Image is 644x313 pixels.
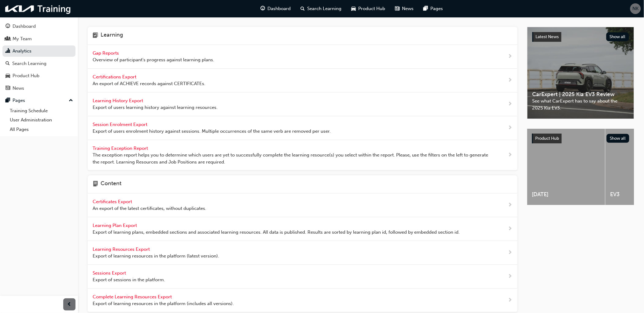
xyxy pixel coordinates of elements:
span: search-icon [301,5,305,13]
a: Gap Reports Overview of participant's progress against learning plans.next-icon [88,45,517,69]
span: next-icon [508,273,513,280]
span: search-icon [6,61,10,67]
a: Analytics [2,45,75,57]
div: News [13,85,24,92]
span: Gap Reports [93,50,120,56]
span: Learning History Export [93,98,144,103]
span: Pages [431,5,443,12]
a: Product HubShow all [532,134,629,143]
a: car-iconProduct Hub [347,2,390,15]
a: All Pages [7,125,75,134]
span: Export of learning plans, embedded sections and associated learning resources. All data is publis... [93,229,460,236]
button: Show all [607,134,630,143]
span: guage-icon [6,24,10,29]
a: My Team [2,33,75,45]
span: next-icon [508,151,513,159]
span: See what CarExpert has to say about the 2025 Kia EV3. [532,98,629,111]
a: news-iconNews [390,2,419,15]
span: next-icon [508,100,513,108]
span: Sessions Export [93,270,127,276]
span: [DATE] [532,191,600,198]
div: Search Learning [12,60,46,67]
a: Session Enrolment Export Export of users enrolment history against sessions. Multiple occurrences... [88,116,517,140]
span: Export of users enrolment history against sessions. Multiple occurrences of the same verb are rem... [93,128,331,135]
a: User Administration [7,115,75,125]
a: News [2,83,75,94]
span: Complete Learning Resources Export [93,294,173,300]
span: pages-icon [424,5,428,13]
a: Search Learning [2,58,75,69]
span: pages-icon [6,98,10,103]
span: next-icon [508,297,513,304]
a: Learning History Export Export of users learning history against learning resources.next-icon [88,92,517,116]
span: Export of users learning history against learning resources. [93,104,218,111]
button: NK [630,3,641,14]
span: NK [633,5,639,12]
a: guage-iconDashboard [256,2,296,15]
span: prev-icon [67,301,72,308]
span: Export of learning resources in the platform (includes all versions). [93,300,234,307]
div: My Team [13,35,32,42]
span: Product Hub [535,136,559,141]
span: Export of learning resources in the platform (latest version). [93,253,219,260]
span: Dashboard [268,5,291,12]
span: Product Hub [359,5,385,12]
a: Latest NewsShow allCarExpert | 2025 Kia EV3 ReviewSee what CarExpert has to say about the 2025 Ki... [527,27,634,119]
span: News [402,5,414,12]
span: Overview of participant's progress against learning plans. [93,56,214,63]
a: Complete Learning Resources Export Export of learning resources in the platform (includes all ver... [88,289,517,312]
span: learning-icon [93,32,98,40]
div: Product Hub [13,72,39,79]
button: Pages [2,95,75,106]
span: Learning Resources Export [93,246,151,252]
span: page-icon [93,180,98,188]
span: Export of sessions in the platform. [93,276,165,283]
span: news-icon [395,5,400,13]
span: Search Learning [307,5,342,12]
span: next-icon [508,77,513,84]
div: Pages [13,97,25,104]
a: Training Schedule [7,106,75,116]
span: An export of ACHIEVE records against CERTIFICATEs. [93,80,205,87]
span: next-icon [508,53,513,60]
a: Dashboard [2,21,75,32]
span: guage-icon [261,5,265,13]
a: pages-iconPages [419,2,448,15]
a: Learning Plan Export Export of learning plans, embedded sections and associated learning resource... [88,217,517,241]
a: Certifications Export An export of ACHIEVE records against CERTIFICATEs.next-icon [88,69,517,92]
span: next-icon [508,124,513,132]
div: Dashboard [13,23,36,30]
span: Certificates Export [93,199,133,204]
span: Certifications Export [93,74,138,80]
span: Learning Plan Export [93,223,138,228]
span: Training Exception Report [93,146,149,151]
span: Session Enrolment Export [93,122,149,127]
a: Learning Resources Export Export of learning resources in the platform (latest version).next-icon [88,241,517,265]
span: news-icon [6,86,10,91]
a: search-iconSearch Learning [296,2,347,15]
h4: Learning [101,32,123,40]
span: car-icon [351,5,356,13]
span: up-icon [69,97,73,105]
button: DashboardMy TeamAnalyticsSearch LearningProduct HubNews [2,20,75,95]
a: [DATE] [527,129,605,205]
span: next-icon [508,249,513,257]
span: car-icon [6,73,10,79]
span: An export of the latest certificates, without duplicates. [93,205,206,212]
span: Latest News [536,34,559,39]
span: The exception report helps you to determine which users are yet to successfully complete the lear... [93,152,488,165]
span: chart-icon [6,49,10,54]
a: Latest NewsShow all [532,32,629,42]
h4: Content [101,180,121,188]
span: people-icon [6,36,10,42]
a: Sessions Export Export of sessions in the platform.next-icon [88,265,517,289]
a: Training Exception Report The exception report helps you to determine which users are yet to succ... [88,140,517,171]
button: Show all [606,32,629,41]
span: next-icon [508,201,513,209]
a: Product Hub [2,70,75,81]
img: kia-training [3,2,73,15]
span: next-icon [508,225,513,233]
a: Certificates Export An export of the latest certificates, without duplicates.next-icon [88,193,517,217]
